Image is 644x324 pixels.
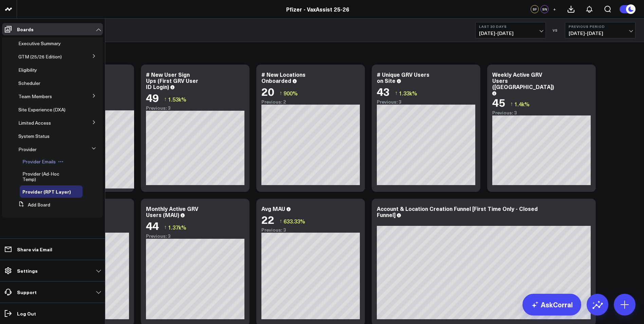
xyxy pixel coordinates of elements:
[279,217,282,226] span: ↑
[261,205,285,212] div: Avg MAU
[146,233,244,239] div: Previous: 3
[18,94,52,99] a: Team Members
[522,294,581,316] a: AskCorral
[395,89,398,97] span: ↑
[399,89,417,97] span: 1.33k%
[475,22,546,38] button: Last 30 Days[DATE]-[DATE]
[18,67,37,73] a: Eligibility
[492,71,554,90] div: Weekly Active GRV Users ([GEOGRAPHIC_DATA])
[168,95,186,103] span: 1.53k%
[164,223,167,232] span: ↑
[18,67,37,73] span: Eligibility
[261,213,274,226] div: 22
[168,223,186,231] span: 1.37k%
[377,85,390,97] div: 43
[18,40,61,47] span: Executive Summary
[18,93,52,100] span: Team Members
[540,5,549,13] div: SN
[164,95,167,104] span: ↑
[22,170,59,182] span: Provider (Ad-Hoc Temp)
[18,107,66,112] a: Site Experience (DXA)
[531,5,539,13] div: SF
[18,133,50,139] a: System Status
[479,24,542,29] b: Last 30 Days
[18,120,51,126] span: Limited Access
[17,26,34,32] p: Boards
[18,41,61,46] a: Executive Summary
[279,89,282,97] span: ↑
[17,268,38,273] p: Settings
[18,53,62,60] span: GTM (25/26 Edition)
[146,71,198,90] div: # New User Sign Ups (First GRV User ID Login)
[261,227,360,233] div: Previous: 3
[550,5,558,13] button: +
[261,71,306,84] div: # New Locations Onboarded
[565,22,636,38] button: Previous Period[DATE]-[DATE]
[16,199,50,211] button: Add Board
[18,80,40,86] a: Scheduler
[2,307,103,320] a: Log Out
[146,205,198,218] div: Monthly Active GRV Users (MAU)
[510,100,513,108] span: ↑
[261,85,274,97] div: 20
[22,189,71,194] a: Provider (RPT Layer)
[22,158,56,165] span: Provider Emails
[286,5,349,13] a: Pfizer - VaxAssist 25-26
[377,205,538,218] div: Account & Location Creation Funnel [First Time Only - Closed Funnel]
[514,100,530,108] span: 1.4k%
[549,28,562,32] div: VS
[17,247,52,252] p: Share via Email
[18,146,37,152] span: Provider
[146,91,159,104] div: 49
[146,105,244,111] div: Previous: 3
[18,120,51,126] a: Limited Access
[377,71,429,84] div: # Unique GRV Users on Site
[261,99,360,105] div: Previous: 2
[377,99,475,105] div: Previous: 3
[18,106,66,113] span: Site Experience (DXA)
[569,31,632,36] span: [DATE] - [DATE]
[18,133,50,139] span: System Status
[17,311,36,316] p: Log Out
[22,188,71,195] span: Provider (RPT Layer)
[22,159,56,164] a: Provider Emails
[18,147,37,152] a: Provider
[283,89,298,97] span: 900%
[492,110,591,115] div: Previous: 3
[17,289,37,295] p: Support
[569,24,632,29] b: Previous Period
[22,171,73,182] a: Provider (Ad-Hoc Temp)
[18,80,40,86] span: Scheduler
[146,219,159,232] div: 44
[283,217,305,225] span: 633.33%
[553,7,556,12] span: +
[492,96,505,108] div: 45
[479,31,542,36] span: [DATE] - [DATE]
[18,54,62,59] a: GTM (25/26 Edition)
